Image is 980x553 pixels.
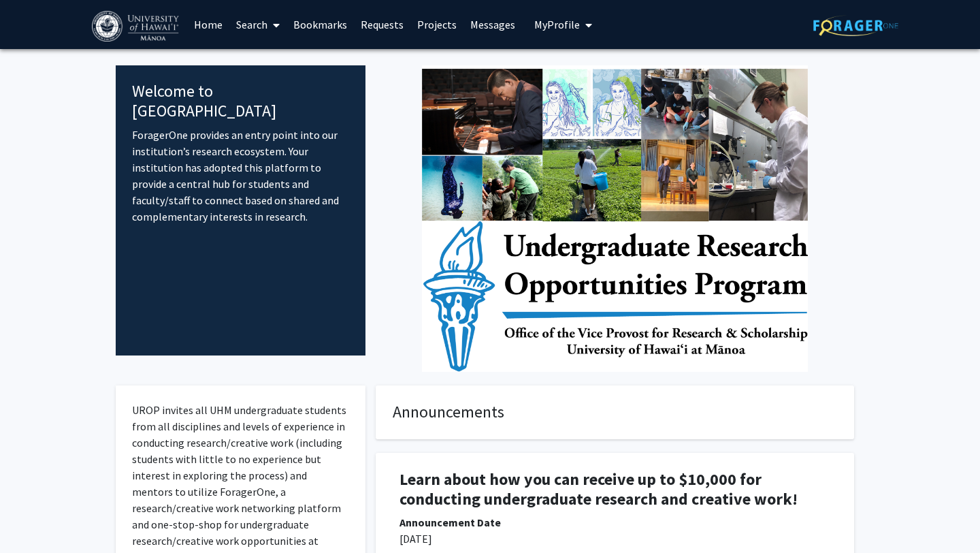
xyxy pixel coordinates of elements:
[10,492,58,543] iframe: Chat
[813,15,898,36] img: ForagerOne Logo
[399,470,830,509] h1: Learn about how you can receive up to $10,000 for conducting undergraduate research and creative ...
[422,65,808,372] img: Cover Image
[463,1,522,48] a: Messages
[410,1,463,48] a: Projects
[399,514,830,531] div: Announcement Date
[534,18,580,31] span: My Profile
[187,1,229,48] a: Home
[399,531,830,547] p: [DATE]
[287,1,354,48] a: Bookmarks
[393,402,837,422] h4: Announcements
[132,127,349,225] p: ForagerOne provides an entry point into our institution’s research ecosystem. Your institution ha...
[229,1,287,48] a: Search
[92,11,182,42] img: University of Hawaiʻi at Mānoa Logo
[354,1,410,48] a: Requests
[132,82,349,121] h4: Welcome to [GEOGRAPHIC_DATA]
